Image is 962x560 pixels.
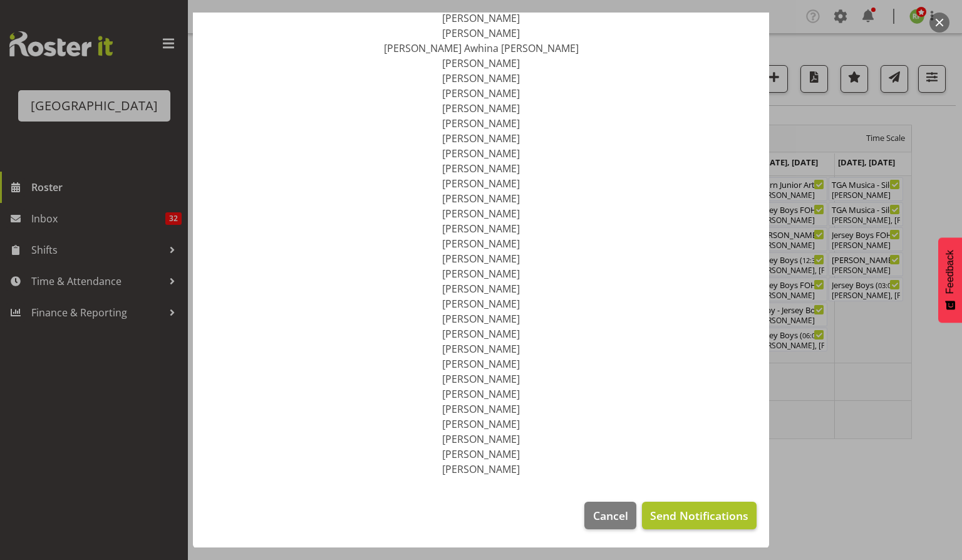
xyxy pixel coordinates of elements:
li: [PERSON_NAME] [205,356,757,371]
li: [PERSON_NAME] [205,296,757,311]
li: [PERSON_NAME] [205,281,757,296]
li: [PERSON_NAME] [205,417,757,432]
li: [PERSON_NAME] [205,161,757,176]
li: [PERSON_NAME] [205,26,757,41]
li: [PERSON_NAME] [205,71,757,86]
li: [PERSON_NAME] [205,311,757,326]
li: [PERSON_NAME] [205,266,757,281]
li: [PERSON_NAME] [205,386,757,402]
button: Send Notifications [642,502,757,529]
li: [PERSON_NAME] [205,432,757,447]
li: [PERSON_NAME] [205,56,757,71]
span: Cancel [593,507,628,524]
li: [PERSON_NAME] [205,326,757,341]
li: [PERSON_NAME] [205,206,757,221]
button: Feedback - Show survey [938,237,962,323]
li: [PERSON_NAME] [205,341,757,356]
li: [PERSON_NAME] [205,86,757,101]
button: Cancel [584,502,636,529]
li: [PERSON_NAME] [205,447,757,462]
span: Feedback [944,250,956,294]
span: Send Notifications [650,507,748,524]
li: [PERSON_NAME] [205,371,757,386]
li: [PERSON_NAME] [205,462,757,477]
li: [PERSON_NAME] [205,131,757,146]
li: [PERSON_NAME] [205,236,757,251]
li: [PERSON_NAME] [205,101,757,116]
li: [PERSON_NAME] [205,11,757,26]
li: [PERSON_NAME] [205,146,757,161]
li: [PERSON_NAME] [205,191,757,206]
li: [PERSON_NAME] [205,116,757,131]
li: [PERSON_NAME] [205,251,757,266]
li: [PERSON_NAME] [205,221,757,236]
li: [PERSON_NAME] [205,402,757,417]
li: [PERSON_NAME] Awhina [PERSON_NAME] [205,41,757,56]
li: [PERSON_NAME] [205,176,757,191]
